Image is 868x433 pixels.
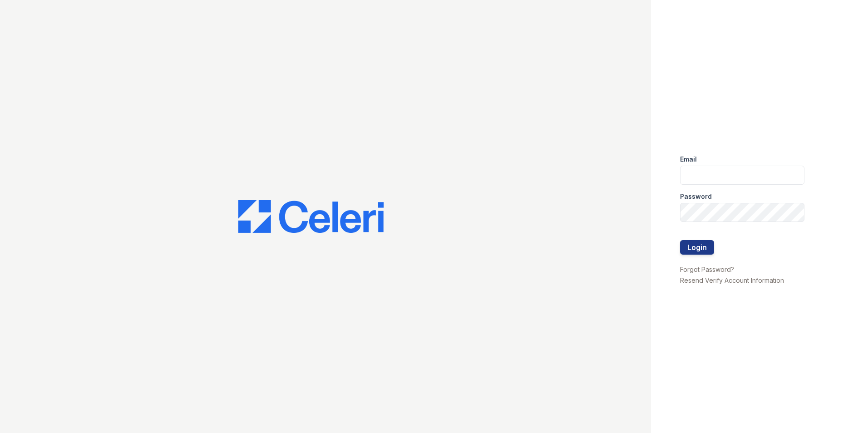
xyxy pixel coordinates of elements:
[238,200,384,233] img: CE_Logo_Blue-a8612792a0a2168367f1c8372b55b34899dd931a85d93a1a3d3e32e68fde9ad4.png
[680,276,784,284] a: Resend Verify Account Information
[680,155,697,164] label: Email
[680,192,712,201] label: Password
[680,266,734,273] a: Forgot Password?
[680,240,714,255] button: Login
